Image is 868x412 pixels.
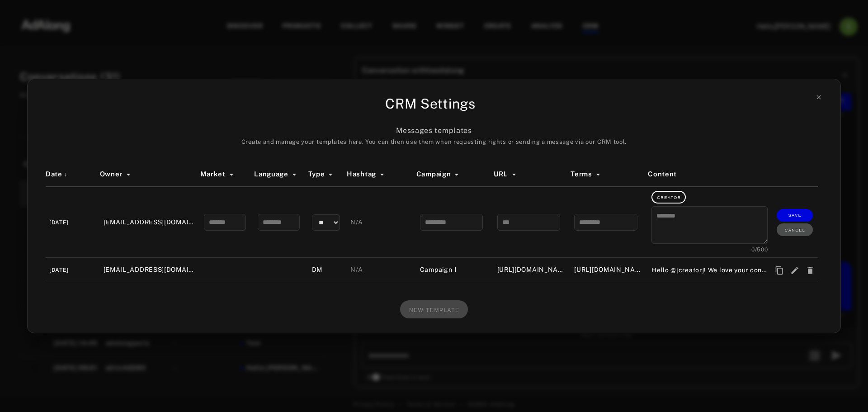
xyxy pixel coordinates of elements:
[46,94,815,114] div: CRM Settings
[308,169,347,180] div: Type
[785,228,806,232] span: Cancel
[100,258,200,282] td: [EMAIL_ADDRESS][DOMAIN_NAME]
[494,169,571,180] div: URL
[46,125,822,147] div: Messages templates
[651,265,768,275] span: Hello @[creator]! We love your content and would love collaborate with you. Have a look at our we...
[789,264,800,276] span: Edit
[350,266,363,273] span: N/A
[751,246,768,254] div: 0 / 500
[416,169,494,180] div: Campaign
[571,169,648,180] div: Terms
[254,169,308,180] div: Language
[416,258,494,282] td: Campaign 1
[46,258,100,282] td: [DATE]
[350,218,363,226] span: N/A
[657,195,681,200] span: Creator
[571,258,648,282] td: [URL][DOMAIN_NAME]
[648,162,771,187] th: Content
[241,138,627,145] span: Create and manage your templates here. You can then use them when requesting rights or sending a ...
[777,209,813,222] button: Save
[100,187,200,258] td: [EMAIL_ADDRESS][DOMAIN_NAME]
[494,258,571,282] td: [URL][DOMAIN_NAME]
[100,169,200,180] div: Owner
[347,169,416,180] div: Hashtag
[46,169,100,180] div: Date
[308,258,347,282] td: DM
[200,169,255,180] div: Market
[651,191,686,204] button: Creator
[774,264,785,276] span: Copy
[805,264,816,276] span: Delete
[823,369,868,412] iframe: Chat Widget
[64,170,67,179] span: ↓
[46,187,100,258] td: [DATE]
[777,223,813,236] button: Cancel
[788,213,802,218] span: Save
